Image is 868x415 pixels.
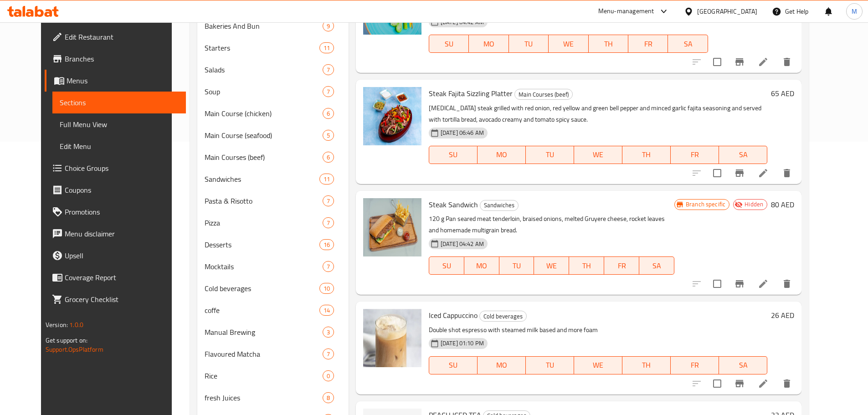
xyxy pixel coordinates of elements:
span: FR [632,37,664,51]
a: Edit menu item [758,56,769,67]
img: Steak Fajita Sizzling Platter [363,87,421,145]
span: Select to update [708,374,727,393]
span: Sections [60,97,179,108]
span: [DATE] 04:42 AM [437,240,488,248]
div: items [323,195,334,206]
a: Choice Groups [45,157,186,179]
span: MO [481,359,522,372]
span: FR [608,259,636,272]
button: delete [776,162,798,184]
a: Upsell [45,245,186,266]
div: items [323,20,334,31]
div: Cold beverages [479,311,527,322]
h6: 26 AED [771,309,794,322]
button: TU [509,35,549,53]
span: SA [723,148,764,161]
span: 7 [323,350,334,359]
span: SU [433,37,465,51]
span: TH [592,37,625,51]
button: TH [622,146,671,164]
span: 7 [323,262,334,271]
div: items [319,283,334,294]
a: Sections [52,92,186,113]
div: Pasta & Risotto7 [197,190,348,212]
button: Branch-specific-item [729,162,750,184]
a: Support.OpsPlatform [46,343,103,355]
button: TH [589,35,628,53]
span: Choice Groups [65,163,179,174]
button: Branch-specific-item [729,373,750,395]
div: Pizza7 [197,212,348,234]
span: TH [573,259,601,272]
div: items [319,239,334,250]
div: items [323,348,334,359]
button: WE [574,146,622,164]
span: 11 [320,175,334,184]
span: Rice [205,370,322,381]
button: SU [429,356,478,374]
button: MO [469,35,508,53]
a: Coupons [45,179,186,201]
a: Coverage Report [45,266,186,288]
span: 16 [320,241,334,249]
span: TH [626,359,667,372]
div: Main Course (chicken)6 [197,102,348,124]
button: SA [719,146,767,164]
span: SA [723,359,764,372]
div: Main Courses (beef)6 [197,146,348,168]
span: Menu disclaimer [65,228,179,239]
span: 1.0.0 [69,319,83,331]
span: 14 [320,306,334,315]
div: Main Course (seafood)5 [197,124,348,146]
span: 3 [323,328,334,337]
div: items [323,64,334,75]
span: Manual Brewing [205,327,322,338]
span: Upsell [65,250,179,261]
div: items [323,152,334,163]
span: SU [433,359,474,372]
span: 10 [320,284,334,293]
span: SU [433,148,474,161]
span: 9 [323,22,334,31]
button: FR [671,356,719,374]
span: Sandwiches [205,174,319,184]
div: Manual Brewing3 [197,321,348,343]
button: FR [604,256,639,275]
span: MO [481,148,522,161]
span: Coverage Report [65,272,179,283]
a: Edit menu item [758,168,769,179]
span: MO [473,37,505,51]
div: items [323,86,334,97]
div: Starters11 [197,37,348,59]
div: Main Courses (beef) [514,89,573,100]
div: items [323,217,334,228]
span: FR [674,148,715,161]
div: Pizza [205,217,322,228]
a: Promotions [45,201,186,223]
div: fresh Juices8 [197,387,348,409]
span: 7 [323,66,334,74]
img: Steak Sandwich [363,198,421,256]
button: FR [671,146,719,164]
a: Grocery Checklist [45,288,186,310]
button: Branch-specific-item [729,51,750,73]
a: Branches [45,48,186,70]
span: Edit Menu [60,141,179,152]
button: WE [534,256,569,275]
button: TH [569,256,604,275]
span: Desserts [205,239,319,250]
button: MO [478,146,526,164]
button: delete [776,373,798,395]
div: Pasta & Risotto [205,195,322,206]
div: Main Courses (beef) [205,152,322,163]
p: Double shot espresso with steamed milk based and more foam [429,324,767,336]
button: SA [639,256,674,275]
span: Edit Restaurant [65,31,179,42]
span: TH [626,148,667,161]
span: Flavoured Matcha [205,348,322,359]
span: Select to update [708,274,727,293]
div: Desserts16 [197,234,348,256]
span: Sandwiches [480,200,518,210]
